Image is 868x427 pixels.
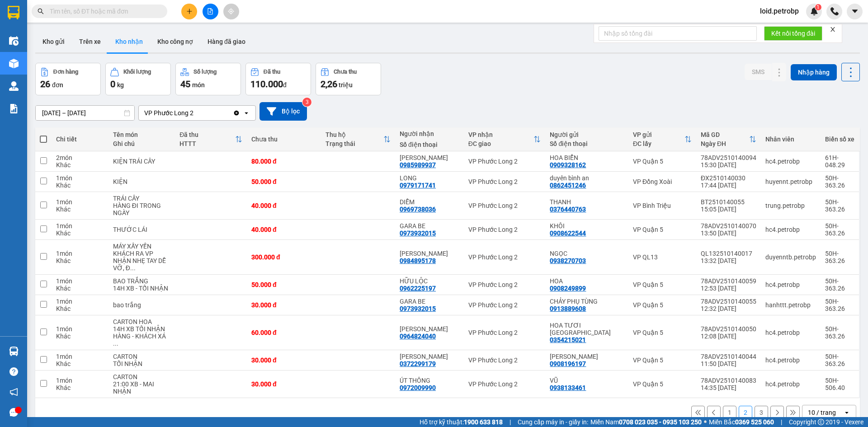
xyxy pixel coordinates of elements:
div: 0372299179 [400,360,436,367]
div: bao trắng [113,301,170,309]
div: KIỆN [113,178,170,185]
div: Số lượng [193,69,217,75]
div: Mã GD [701,131,749,138]
button: 1 [723,406,736,419]
div: 50H-363.26 [825,325,854,340]
input: Selected VP Phước Long 2. [194,108,195,117]
div: 78ADV2510140050 [701,325,756,333]
div: Khác [56,384,104,391]
div: 50H-363.26 [825,198,854,213]
div: VP Phước Long 2 [468,226,541,233]
div: Đơn hàng [53,69,78,75]
div: 40.000 đ [251,226,316,233]
span: kg [117,81,124,89]
div: 2 món [56,154,104,161]
div: ĐC giao [468,140,534,147]
div: CARTON [113,373,170,380]
span: 0 [110,79,115,89]
div: QUỲNH NHƯ [400,154,459,161]
span: đ [283,81,287,89]
strong: 0708 023 035 - 0935 103 250 [619,418,702,426]
span: notification [9,388,18,396]
span: ... [113,340,118,347]
div: Số điện thoại [400,141,459,148]
span: file-add [207,8,213,14]
span: loid.petrobp [753,5,806,17]
button: Kho gửi [35,31,72,52]
div: 12:08 [DATE] [701,333,756,340]
button: 3 [755,406,768,419]
div: Chưa thu [334,69,357,75]
img: warehouse-icon [9,36,19,46]
span: 26 [40,79,50,89]
div: 0969738036 [400,206,436,213]
div: 12:53 [DATE] [701,285,756,292]
div: QL132510140017 [701,250,756,257]
span: | [781,417,782,427]
svg: open [243,109,250,117]
div: Ghi chú [113,140,170,147]
div: hc4.petrobp [765,158,816,165]
div: Tên món [113,131,170,138]
div: 0908249899 [550,285,586,292]
span: đơn [52,81,63,89]
button: Số lượng45món [175,63,241,95]
div: 0979171741 [400,182,436,189]
div: 0962225197 [400,285,436,292]
div: 78ADV2510140070 [701,222,756,230]
div: BAO TRẮNG [113,277,170,285]
th: Toggle SortBy [175,127,247,151]
button: caret-down [847,4,863,19]
div: 10 / trang [808,408,836,417]
div: VP Phước Long 2 [468,281,541,288]
span: caret-down [851,7,859,15]
div: 0984895178 [400,257,436,264]
sup: 3 [302,98,311,107]
div: 0964824040 [400,333,436,340]
div: VP Phước Long 2 [468,380,541,388]
div: Khác [56,206,104,213]
div: 1 món [56,298,104,305]
div: VP Quận 5 [633,301,692,309]
div: Biển số xe [825,136,854,143]
img: warehouse-icon [9,81,19,91]
div: hanhttt.petrobp [765,301,816,309]
div: hc4.petrobp [765,380,816,388]
div: ĐX2510140030 [701,174,756,182]
th: Toggle SortBy [321,127,395,151]
div: Khối lượng [123,69,151,75]
div: 13:32 [DATE] [701,257,756,264]
div: TRÁI CÂY [113,195,170,202]
div: 1 món [56,198,104,206]
div: hc4.petrobp [765,226,816,233]
div: MÁY XẤY YẾN [113,243,170,250]
div: 14:35 [DATE] [701,384,756,391]
div: 0972009990 [400,384,436,391]
svg: Clear value [233,109,240,117]
div: VP Quận 5 [633,329,692,336]
span: copyright [818,419,824,425]
div: Chưa thu [251,136,316,143]
div: 1 món [56,377,104,384]
div: VP Phước Long 2 [468,329,541,336]
div: Trạng thái [325,140,383,147]
div: 78ADV2510140094 [701,154,756,161]
div: ĐC lấy [633,140,684,147]
div: 300.000 đ [251,253,316,261]
div: 78ADV2510140059 [701,277,756,285]
div: 0913889608 [550,305,586,312]
div: duyenntb.petrobp [765,253,816,261]
span: close [830,26,836,33]
img: solution-icon [9,104,19,113]
div: Thu hộ [325,131,383,138]
div: 50H-363.26 [825,298,854,312]
button: Kho công nợ [150,31,200,52]
div: KIỆN TRÁI CÂY [113,158,170,165]
th: Toggle SortBy [696,127,761,151]
div: 0908196197 [550,360,586,367]
span: | [509,417,511,427]
div: 0938270703 [550,257,586,264]
button: Chưa thu2,26 triệu [316,63,381,95]
div: 78ADV2510140044 [701,353,756,360]
div: 50.000 đ [251,178,316,185]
